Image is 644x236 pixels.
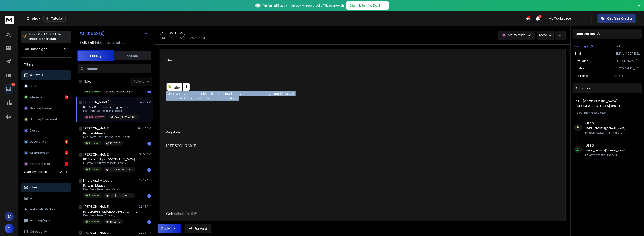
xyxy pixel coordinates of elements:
p: Re: Join Meta as a [83,184,135,187]
p: location [574,67,585,70]
button: All Campaigns [21,44,71,54]
label: Select [84,80,92,83]
p: Reply Received [589,131,622,135]
p: ZA + [GEOGRAPHIC_DATA] + [GEOGRAPHIC_DATA] 09/10 [614,44,640,48]
p: Dear Meta Team, Thank you [83,214,139,217]
button: Close banner [636,3,642,14]
p: AlHarbi [614,74,640,78]
p: 02:57 AM [139,153,151,156]
span: Dear, [166,58,175,62]
p: [EMAIL_ADDRESS][DOMAIN_NAME] [614,52,640,55]
h1: [PERSON_NAME] [83,230,110,235]
h1: [PERSON_NAME] [83,126,110,131]
span: 9th, Tháng 10 [601,153,618,156]
p: Not Interested [89,115,104,119]
button: Claim Lifetime Deal→ [346,1,389,10]
h1: All Inbox(s) [80,31,105,36]
p: Colombia 08/10 TEST [110,168,132,171]
h1: All Campaigns [25,47,47,51]
p: [PERSON_NAME] [614,59,640,63]
p: Add to [539,33,547,37]
div: Get [166,211,301,217]
p: Campaign [574,44,588,48]
button: Automatic Replies [21,205,71,214]
h1: [PERSON_NAME] [83,152,110,157]
button: Wrong person6 [21,148,71,157]
p: 02:44 AM [138,179,151,182]
h6: [EMAIL_ADDRESS][DOMAIN_NAME] [585,149,626,152]
div: 1 [147,142,151,146]
p: Lead Details [575,31,595,36]
p: ZA + [GEOGRAPHIC_DATA] + [GEOGRAPHIC_DATA] 09/10 [115,116,137,119]
p: Closed [30,129,39,132]
button: All Inbox(s) [76,29,152,38]
p: Out of office [30,140,47,144]
h3: Filters [21,61,71,68]
p: Contacted [589,153,618,157]
button: Lead [21,82,71,91]
button: Forward [185,224,211,233]
p: EU 07/10 [110,142,120,145]
h1: [PERSON_NAME] [83,204,110,209]
h3: Inboxes selected [95,40,125,45]
div: Reply [161,226,170,231]
p: Last Name [574,74,588,78]
button: Meeting Booked [21,104,71,113]
p: Interested [89,168,100,171]
div: 1 [147,194,151,198]
span: 1 day in sequence [584,111,606,115]
h3: Custom Labels [24,169,47,174]
p: Meeting Booked [30,107,52,110]
p: Meeting Completed [30,118,57,121]
p: 04:29 AM [138,100,151,104]
p: Re: Opportunity at [GEOGRAPHIC_DATA]: Growth [83,210,139,214]
button: All [21,194,71,203]
button: Out of office3 [21,137,71,146]
p: 02:43 AM [139,205,151,208]
p: Dear, After verification, it’s clear [83,109,139,113]
p: Interested [30,95,44,99]
a: Outlook for iOS [172,212,197,216]
span: 50 [538,15,542,18]
div: 1 [147,168,151,172]
p: BR 09/10 [110,220,120,224]
p: 02:28 AM [139,231,151,235]
div: Onebox [26,15,526,22]
p: Unread only [30,230,47,233]
button: Get Free Credits [597,14,636,23]
p: 139 [11,83,15,86]
p: Interested [89,89,100,93]
span: Regards, [166,129,180,134]
span: [PERSON_NAME] [166,144,197,148]
button: Reply [158,224,181,233]
p: Interested [89,194,100,197]
div: 5 [65,162,68,166]
button: Y [5,224,14,233]
p: Dear Meta Recruitment Team, Thank [83,135,130,139]
h6: [EMAIL_ADDRESS][DOMAIN_NAME] [585,127,626,130]
span: 11th, Tháng 10 [606,131,622,134]
span: 1 Step [575,111,582,115]
button: All Status [21,70,71,80]
p: My Workspace [549,16,573,21]
span: → [382,3,385,8]
h1: [PERSON_NAME] [83,100,109,104]
p: Dear Meta Team, Dear Meta [83,187,135,191]
button: Campaign [574,44,593,48]
button: Awaiting Reply [21,216,71,225]
p: Wrong person [30,151,49,155]
p: Awaiting Reply [30,219,50,222]
p: Interested [89,220,100,223]
div: 1 [147,90,151,93]
p: First Name [574,59,588,63]
p: Get Free Credits [607,16,633,21]
p: Email [574,52,582,55]
div: 125 [65,95,68,99]
div: | [575,111,639,115]
button: Interested125 [21,93,71,102]
div: 3 [65,140,68,144]
p: UAE & ISRAEL 16/9 [110,89,130,93]
h1: [PERSON_NAME] [160,31,186,35]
